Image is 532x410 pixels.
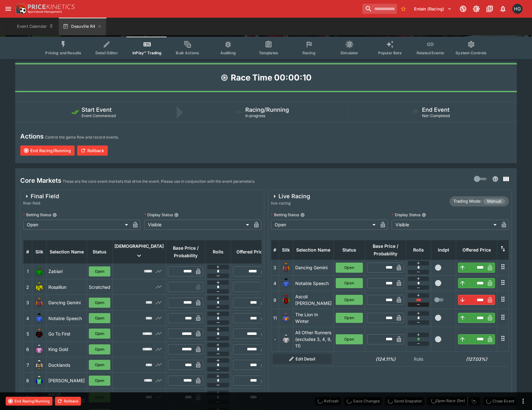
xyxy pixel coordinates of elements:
[20,132,44,140] h4: Actions
[23,295,32,310] td: 3
[34,313,44,323] img: runner 4
[174,213,179,217] button: Display Status
[23,388,32,406] td: 9
[20,146,75,156] button: End Racing/Running
[458,356,495,362] h6: (127.03%)
[23,326,32,342] td: 5
[87,240,113,264] th: Status
[293,309,333,327] td: The Lion In Winter
[293,327,333,352] td: All Other Runners (excludes 3, 4, 9, 11)
[281,278,291,288] img: runner 4
[497,3,509,15] button: Notifications
[45,51,81,55] span: Pricing and Results
[46,310,87,326] td: Notable Speech
[23,373,32,388] td: 8
[417,51,444,55] span: Related Events
[281,313,291,323] img: runner 11
[365,240,406,260] th: Base Price / Probability
[271,276,279,291] td: 4
[271,309,279,327] td: 11
[259,51,278,55] span: Templates
[300,213,305,217] button: Betting Status
[453,198,482,205] p: Trading Mode:
[519,397,527,405] button: more
[271,240,279,260] th: #
[271,220,378,230] div: Open
[457,3,469,15] button: Connected to PK
[6,397,52,406] button: End Racing/Running
[3,3,14,15] button: open drawer
[45,134,119,140] p: Control the game flow and record events.
[34,360,44,370] img: runner 7
[89,360,110,370] button: Open
[23,240,32,264] th: #
[46,326,87,342] td: Go To First
[34,329,44,339] img: runner 5
[14,3,27,15] img: PriceKinetics Logo
[271,291,279,309] td: 9
[166,240,205,264] th: Base Price / Probability
[52,213,57,217] button: Betting Status
[293,240,333,260] th: Selection Name
[273,354,332,364] button: Edit Detail
[340,51,358,55] span: Simulator
[484,3,495,15] button: Documentation
[271,212,299,217] p: Betting Status
[46,388,87,406] td: Ascoli [PERSON_NAME]
[20,176,61,185] h4: Core Markets
[34,282,44,292] img: runner 2
[220,51,236,55] span: Auditing
[46,373,87,388] td: [PERSON_NAME]
[144,220,251,230] div: Visible
[46,357,87,373] td: Docklands
[46,264,87,279] td: Zabiari
[23,310,32,326] td: 4
[89,266,110,276] button: Open
[293,291,333,309] td: Ascoli [PERSON_NAME]
[13,18,58,35] button: Event Calendar
[483,198,505,205] span: Manual
[89,298,110,308] button: Open
[28,4,75,9] img: PriceKinetics
[362,4,397,14] input: search
[422,113,450,118] span: Not-Completed
[63,178,255,185] p: These are the core event markets that drive the event. Please use in conjunction with the event p...
[82,113,116,118] span: Event Commenced
[367,356,404,362] h6: (124.11%)
[205,240,231,264] th: Rolls
[336,313,363,323] button: Open
[144,212,173,217] p: Display Status
[34,266,44,276] img: runner 1
[336,334,363,344] button: Open
[406,240,431,260] th: Rolls
[89,313,110,323] button: Open
[34,376,44,386] img: runner 8
[281,334,291,344] img: blank-silk.png
[303,51,315,55] span: Racing
[410,4,456,14] button: Select Tenant
[456,51,486,55] span: System Controls
[23,212,51,217] p: Betting Status
[176,51,199,55] span: Bulk Actions
[271,193,310,200] div: Live Racing
[422,106,449,113] h5: End Event
[23,342,32,357] td: 6
[336,278,363,288] button: Open
[245,106,289,113] h5: Racing/Running
[82,106,112,113] h5: Start Event
[46,240,87,264] th: Selection Name
[231,240,271,264] th: Offered Price
[471,3,482,15] button: Toggle light/dark mode
[23,200,59,206] span: final-field
[46,342,87,357] td: King Gold
[59,18,106,35] button: Deauville R4
[89,376,110,386] button: Open
[231,72,312,83] h1: Race Time 00:00:10
[336,295,363,305] button: Open
[422,213,426,217] button: Display Status
[46,295,87,310] td: Dancing Gemini
[281,263,291,273] img: runner 3
[77,146,108,156] button: Rollback
[512,4,523,14] div: Hamish Gooch
[23,264,32,279] td: 1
